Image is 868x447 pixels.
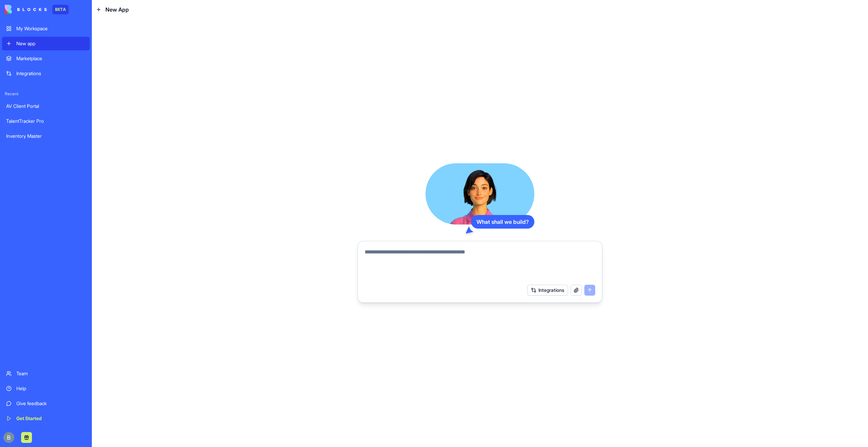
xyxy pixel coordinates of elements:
div: Inventory Master [6,133,86,139]
a: TalentTracker Pro [2,114,90,128]
span: Recent [2,91,90,97]
div: Team [16,370,86,377]
div: New app [16,40,86,47]
div: Integrations [16,70,86,77]
div: AV Client Portal [6,103,86,110]
button: Integrations [527,285,568,296]
a: New app [2,37,90,50]
a: My Workspace [2,22,90,35]
div: BETA [52,5,69,14]
a: BETA [5,5,69,14]
a: Integrations [2,67,90,80]
img: logo [5,5,47,14]
div: What shall we build? [471,215,534,229]
a: Give feedback [2,397,90,410]
div: Marketplace [16,55,86,62]
div: Get Started [16,415,86,422]
a: AV Client Portal [2,99,90,113]
span: New App [105,5,129,14]
a: Inventory Master [2,129,90,143]
a: Get Started [2,412,90,425]
a: Team [2,367,90,380]
div: My Workspace [16,25,86,32]
div: Give feedback [16,400,86,407]
img: ACg8ocIug40qN1SCXJiinWdltW7QsPxROn8ZAVDlgOtPD8eQfXIZmw=s96-c [3,432,14,443]
div: TalentTracker Pro [6,118,86,125]
a: Help [2,382,90,395]
a: Marketplace [2,52,90,65]
div: Help [16,385,86,392]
